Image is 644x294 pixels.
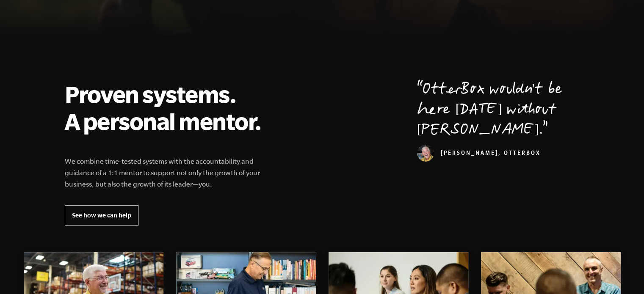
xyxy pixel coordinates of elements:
[65,205,138,225] a: See how we can help
[65,80,271,135] h2: Proven systems. A personal mentor.
[455,233,644,294] iframe: Chat Widget
[417,145,434,162] img: Curt Richardson, OtterBox
[417,151,541,157] cite: [PERSON_NAME], OtterBox
[65,156,271,190] p: We combine time-tested systems with the accountability and guidance of a 1:1 mentor to support no...
[417,80,580,141] p: OtterBox wouldn't be here [DATE] without [PERSON_NAME].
